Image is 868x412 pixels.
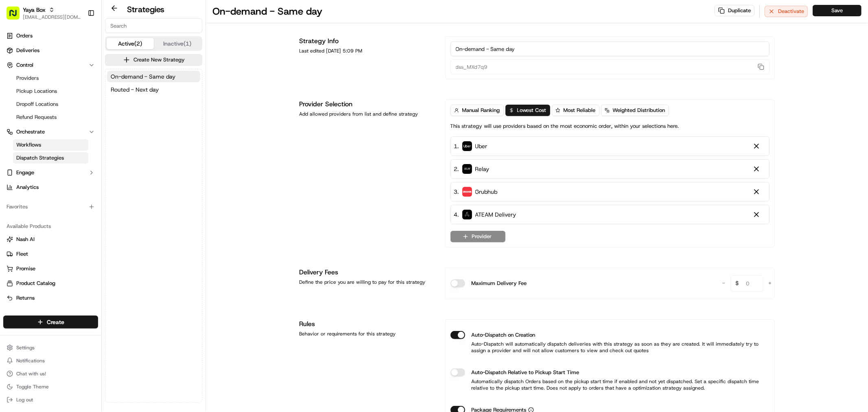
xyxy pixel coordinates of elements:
[475,188,498,196] span: Grubhub
[16,184,39,191] span: Analytics
[16,101,58,108] span: Dropoff Locations
[16,280,55,287] span: Product Catalog
[7,265,95,272] a: Promise
[111,72,175,81] span: On-demand - Same day
[300,36,435,46] h1: Strategy Info
[16,384,49,390] span: Toggle Theme
[454,210,516,219] div: 4 .
[3,381,98,392] button: Toggle Theme
[3,277,98,290] button: Product Catalog
[3,342,98,353] button: Settings
[16,141,41,149] span: Workflows
[16,370,46,377] span: Chat with us!
[813,5,861,16] button: Save
[517,107,547,114] span: Lowest Cost
[21,53,146,61] input: Got a question? Start typing here...
[13,85,88,97] a: Pickup Locations
[13,72,88,84] a: Providers
[3,44,98,57] a: Deliveries
[16,397,33,403] span: Log out
[28,78,133,86] div: Start new chat
[81,138,98,144] span: Pylon
[450,231,505,242] button: Provider
[23,6,46,14] button: Yaya Box
[16,250,28,258] span: Fleet
[300,48,435,54] div: Last edited [DATE] 5:09 PM
[300,111,435,117] div: Add allowed providers from list and define strategy
[450,341,770,354] p: Auto-Dispatch will automatically dispatch deliveries with this strategy as soon as they are creat...
[8,119,15,125] div: 📗
[3,3,84,23] button: Yaya Box[EMAIL_ADDRESS][DOMAIN_NAME]
[564,107,596,114] span: Most Reliable
[3,394,98,405] button: Log out
[475,210,516,219] span: ATEAM Delivery
[601,105,669,116] button: Weighted Distribution
[552,105,599,116] button: Most Reliable
[16,61,33,69] span: Control
[450,123,679,130] p: This strategy will use providers based on the most economic order, within your selections here.
[16,265,35,272] span: Promise
[16,88,57,95] span: Pickup Locations
[7,250,95,258] a: Fleet
[3,200,98,213] div: Favorites
[69,119,75,125] div: 💻
[454,142,488,151] div: 1 .
[3,29,98,42] a: Orders
[462,141,472,151] img: uber-new-logo.jpeg
[3,59,98,72] button: Control
[462,107,500,114] span: Manual Ranking
[138,80,148,90] button: Start new chat
[3,233,98,246] button: Nash AI
[3,368,98,379] button: Chat with us!
[462,187,472,197] img: 5e692f75ce7d37001a5d71f1
[765,6,808,17] button: Deactivate
[23,14,81,20] span: [EMAIL_ADDRESS][DOMAIN_NAME]
[66,115,134,129] a: 💻API Documentation
[127,4,164,15] h2: Strategies
[107,84,200,95] button: Routed - Next day
[3,125,98,138] button: Orchestrate
[7,236,95,243] a: Nash AI
[16,114,57,121] span: Refund Requests
[111,85,159,94] span: Routed - Next day
[5,115,66,129] a: 📗Knowledge Base
[3,166,98,179] button: Engage
[475,142,488,150] span: Uber
[47,318,64,326] span: Create
[3,355,98,366] button: Notifications
[454,164,490,173] div: 2 .
[16,169,34,176] span: Engage
[300,331,435,337] div: Behavior or requirements for this strategy
[613,107,665,114] span: Weighted Distribution
[8,78,23,92] img: 1736555255976-a54dd68f-1ca7-489b-9aae-adbdc363a1c4
[16,75,39,82] span: Providers
[154,38,201,49] button: Inactive (1)
[3,291,98,305] button: Returns
[212,5,322,18] h1: On-demand - Same day
[13,152,88,164] a: Dispatch Strategies
[16,154,64,162] span: Dispatch Strategies
[3,248,98,261] button: Fleet
[3,316,98,329] button: Create
[300,279,435,285] div: Define the price you are willing to pay for this strategy
[16,357,45,364] span: Notifications
[16,236,35,243] span: Nash AI
[107,71,200,82] button: On-demand - Same day
[13,99,88,110] a: Dropoff Locations
[732,276,742,293] span: $
[7,294,95,302] a: Returns
[16,47,39,54] span: Deliveries
[472,331,536,339] label: Auto-Dispatch on Creation
[462,164,472,174] img: relay_logo_black.png
[300,267,435,277] h1: Delivery Fees
[450,378,770,391] p: Automatically dispatch Orders based on the pickup start time if enabled and not yet dispatched. S...
[475,165,490,173] span: Relay
[300,99,435,109] h1: Provider Selection
[57,138,98,144] a: Powered byPylon
[16,128,45,136] span: Orchestrate
[16,344,35,351] span: Settings
[454,187,498,196] div: 3 .
[715,5,754,16] button: Duplicate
